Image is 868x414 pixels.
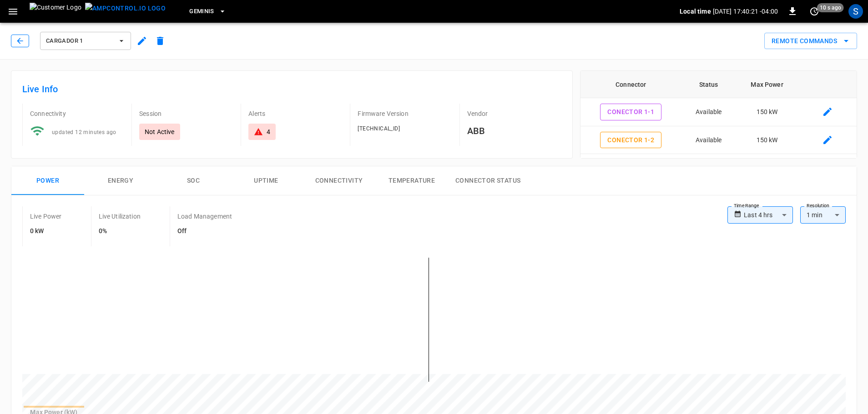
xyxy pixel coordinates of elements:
[303,166,375,195] button: Connectivity
[30,3,81,20] img: Customer Logo
[30,109,124,118] p: Connectivity
[467,124,561,138] h6: ABB
[681,154,736,182] td: Finishing
[84,166,157,195] button: Energy
[681,126,736,155] td: Available
[230,166,303,195] button: Uptime
[580,71,857,210] table: connector table
[22,82,561,96] h6: Live Info
[736,71,798,98] th: Max Power
[764,33,857,50] div: remote commands options
[681,71,736,98] th: Status
[807,4,822,19] button: set refresh interval
[85,3,166,14] img: ampcontrol.io logo
[736,126,798,155] td: 150 kW
[30,226,62,236] h6: 0 kW
[145,127,175,136] p: Not Active
[467,109,561,118] p: Vendor
[448,166,528,195] button: Connector Status
[736,154,798,182] td: 150 kW
[40,32,131,50] button: Cargador 1
[764,33,857,50] button: Remote Commands
[267,127,270,136] div: 4
[11,166,84,195] button: Power
[46,36,113,46] span: Cargador 1
[358,109,452,118] p: Firmware Version
[186,3,230,20] button: Geminis
[177,212,232,221] p: Load Management
[99,212,141,221] p: Live Utilization
[580,71,681,98] th: Connector
[248,109,343,118] p: Alerts
[681,98,736,126] td: Available
[177,226,232,236] h6: Off
[807,202,829,209] label: Resolution
[99,226,141,236] h6: 0%
[734,202,759,209] label: Time Range
[375,166,448,195] button: Temperature
[600,132,661,149] button: Conector 1-2
[744,206,793,224] div: Last 4 hrs
[848,4,863,19] div: profile-icon
[817,3,844,12] span: 10 s ago
[680,7,711,16] p: Local time
[189,6,214,17] span: Geminis
[139,109,233,118] p: Session
[713,7,778,16] p: [DATE] 17:40:21 -04:00
[736,98,798,126] td: 150 kW
[600,104,661,120] button: Conector 1-1
[358,125,400,132] span: [TECHNICAL_ID]
[30,212,62,221] p: Live Power
[157,166,230,195] button: SOC
[800,206,846,224] div: 1 min
[52,129,116,135] span: updated 12 minutes ago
